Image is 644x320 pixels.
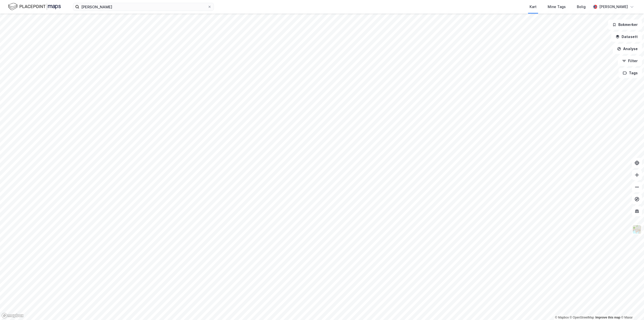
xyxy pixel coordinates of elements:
button: Filter [618,56,642,66]
input: Søk på adresse, matrikkel, gårdeiere, leietakere eller personer [79,3,208,11]
img: Z [632,225,642,234]
a: Mapbox homepage [2,313,24,318]
button: Datasett [611,32,642,42]
div: Mine Tags [548,4,566,10]
button: Bokmerker [608,20,642,30]
a: Mapbox [555,316,569,319]
button: Tags [619,68,642,78]
div: [PERSON_NAME] [599,4,628,10]
a: OpenStreetMap [570,316,594,319]
img: logo.f888ab2527a4732fd821a326f86c7f29.svg [8,2,61,11]
div: Bolig [577,4,586,10]
div: Kart [530,4,537,10]
iframe: Chat Widget [619,296,644,320]
a: Improve this map [595,316,620,319]
button: Analyse [613,44,642,54]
